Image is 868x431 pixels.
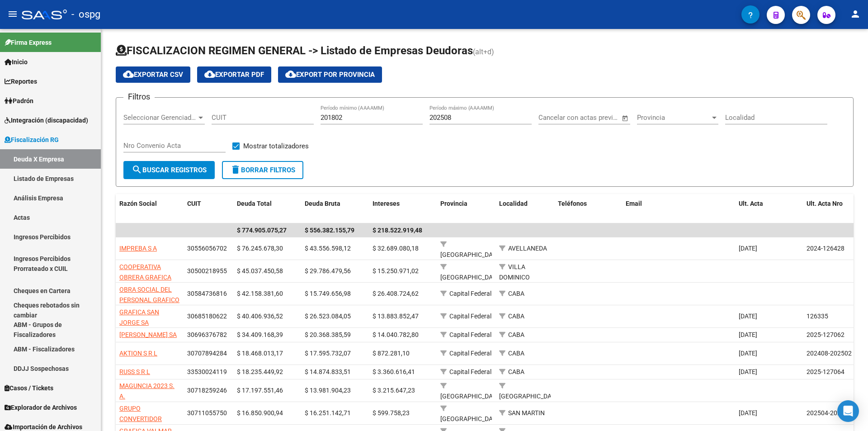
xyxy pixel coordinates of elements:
[5,96,33,106] span: Padrón
[119,368,150,375] span: RUSS S R L
[807,313,828,320] span: 126335
[7,9,18,19] mat-icon: menu
[499,393,560,410] span: [GEOGRAPHIC_DATA][PERSON_NAME]
[116,194,184,224] datatable-header-cell: Razón Social
[116,66,190,83] button: Exportar CSV
[449,331,491,338] span: Capital Federal
[449,290,491,297] span: Capital Federal
[237,387,283,394] span: $ 17.197.551,46
[440,200,467,207] span: Provincia
[119,200,157,207] span: Razón Social
[373,409,410,417] span: $ 599.758,23
[305,200,340,207] span: Deuda Bruta
[119,350,157,357] span: AKTION S R L
[187,200,201,207] span: CUIT
[369,194,437,224] datatable-header-cell: Intereses
[222,161,303,179] button: Borrar Filtros
[440,251,501,258] span: [GEOGRAPHIC_DATA]
[449,350,491,357] span: Capital Federal
[123,71,183,79] span: Exportar CSV
[187,245,227,252] span: 30556056702
[807,331,844,338] span: 2025-127062
[305,227,354,234] span: $ 556.382.155,79
[123,161,215,179] button: Buscar Registros
[119,263,177,322] span: COOPERATIVA OBRERA GRAFICA TALLERES ARGENTINOS (C.O.G.T.A.L.) DE TRABAJO LIMITADA
[204,71,264,79] span: Exportar PDF
[626,200,642,207] span: Email
[807,245,844,252] span: 2024-126428
[739,409,757,417] span: [DATE]
[373,331,419,338] span: $ 14.040.782,80
[739,350,757,357] span: [DATE]
[850,9,861,19] mat-icon: person
[116,44,473,57] span: FISCALIZACION REGIMEN GENERAL -> Listado de Empresas Deudoras
[5,38,52,47] span: Firma Express
[237,290,283,297] span: $ 42.158.381,60
[305,290,351,297] span: $ 15.749.656,98
[5,76,37,86] span: Reportes
[184,194,233,224] datatable-header-cell: CUIT
[807,200,843,207] span: Ult. Acta Nro
[237,245,283,252] span: $ 76.245.678,30
[187,290,227,297] span: 30584736816
[305,350,351,357] span: $ 17.595.732,07
[5,403,77,412] span: Explorador de Archivos
[5,135,59,145] span: Fiscalización RG
[508,245,547,252] span: AVELLANEDA
[373,350,410,357] span: $ 872.281,10
[305,387,351,394] span: $ 13.981.904,23
[237,267,283,275] span: $ 45.037.450,58
[230,164,241,175] mat-icon: delete
[119,308,159,326] span: GRAFICA SAN JORGE SA
[373,290,419,297] span: $ 26.408.724,62
[305,409,351,417] span: $ 16.251.142,71
[437,194,495,224] datatable-header-cell: Provincia
[132,164,142,175] mat-icon: search
[440,415,501,422] span: [GEOGRAPHIC_DATA]
[837,400,859,422] div: Open Intercom Messenger
[230,166,295,174] span: Borrar Filtros
[495,194,554,224] datatable-header-cell: Localidad
[187,350,227,357] span: 30707894284
[237,331,283,338] span: $ 34.409.168,39
[305,245,351,252] span: $ 43.556.598,12
[508,290,524,297] span: CABA
[508,313,524,320] span: CABA
[622,194,735,224] datatable-header-cell: Email
[237,368,283,375] span: $ 18.235.449,92
[305,267,351,275] span: $ 29.786.479,56
[508,331,524,338] span: CABA
[5,57,28,67] span: Inicio
[187,313,227,320] span: 30685180622
[5,115,88,125] span: Integración (discapacidad)
[620,113,630,123] button: Open calendar
[739,368,757,375] span: [DATE]
[233,194,301,224] datatable-header-cell: Deuda Total
[558,200,587,207] span: Teléfonos
[373,313,419,320] span: $ 13.883.852,47
[637,114,710,122] span: Provincia
[278,66,382,83] button: Export por Provincia
[5,383,53,393] span: Casos / Tickets
[735,194,803,224] datatable-header-cell: Ult. Acta
[739,200,763,207] span: Ult. Acta
[237,350,283,357] span: $ 18.468.013,17
[187,387,227,394] span: 30718259246
[305,368,351,375] span: $ 14.874.833,51
[473,47,494,56] span: (alt+d)
[807,368,844,375] span: 2025-127064
[807,409,852,417] span: 202504-202506
[508,409,545,417] span: SAN MARTIN
[71,5,100,24] span: - ospg
[123,90,155,103] h3: Filtros
[739,313,757,320] span: [DATE]
[373,267,419,275] span: $ 15.250.971,02
[237,313,283,320] span: $ 40.406.936,52
[119,286,179,303] span: OBRA SOCIAL DEL PERSONAL GRAFICO
[499,263,530,281] span: VILLA DOMINICO
[807,350,852,357] span: 202408-202502
[301,194,369,224] datatable-header-cell: Deuda Bruta
[554,194,622,224] datatable-header-cell: Teléfonos
[237,227,287,234] span: $ 774.905.075,27
[373,200,400,207] span: Intereses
